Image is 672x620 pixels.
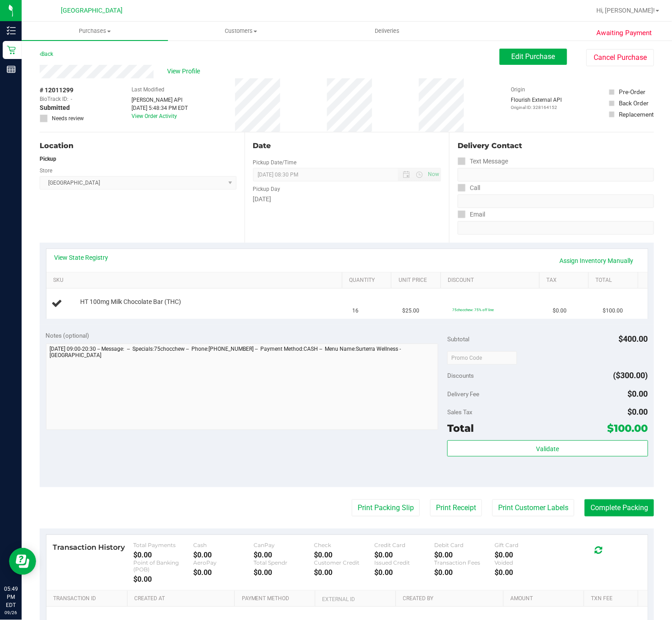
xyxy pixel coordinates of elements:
div: Total Payments [133,542,194,548]
span: Purchases [22,27,168,35]
div: Pre-Order [619,87,645,96]
span: BioTrack ID: [40,95,68,103]
a: Transaction ID [53,595,123,602]
a: Created At [134,595,231,602]
input: Promo Code [447,351,517,365]
div: $0.00 [194,551,254,559]
button: Complete Packing [585,499,654,516]
div: $0.00 [495,551,555,559]
div: Flourish External API [511,96,562,111]
span: Customers [168,27,314,35]
div: Cash [194,542,254,548]
label: Call [458,181,480,195]
span: [GEOGRAPHIC_DATA] [61,7,123,14]
button: Print Receipt [430,499,482,516]
div: [DATE] 5:48:34 PM EDT [132,104,188,112]
div: $0.00 [314,551,374,559]
span: $100.00 [608,422,648,434]
label: Pickup Date/Time [253,158,297,167]
input: Format: (999) 999-9999 [458,168,654,181]
span: Needs review [52,114,84,122]
p: Original ID: 328164152 [511,104,562,111]
label: Origin [511,86,526,94]
span: $0.00 [553,307,567,315]
span: Notes (optional) [46,332,90,339]
div: Back Order [619,99,649,108]
div: $0.00 [374,568,435,577]
span: Deliveries [363,27,412,35]
div: $0.00 [133,551,194,559]
input: Format: (999) 999-9999 [458,195,654,208]
label: Text Message [458,155,508,168]
a: Assign Inventory Manually [554,253,640,268]
span: $100.00 [603,307,623,315]
div: Date [253,140,441,151]
p: 09/26 [4,609,18,616]
div: AeroPay [194,559,254,566]
span: - [71,95,72,103]
a: Back [40,51,53,57]
th: External ID [315,591,395,607]
a: Quantity [349,277,388,284]
span: Delivery Fee [447,390,479,398]
div: [DATE] [253,195,441,204]
a: View Order Activity [132,113,177,119]
a: Total [595,277,634,284]
p: 05:49 PM EDT [4,585,18,609]
div: Voided [495,559,555,566]
span: $400.00 [619,334,648,344]
inline-svg: Inventory [7,26,16,35]
span: View Profile [167,67,203,76]
span: Validate [536,445,559,453]
span: Hi, [PERSON_NAME]! [596,7,655,14]
div: $0.00 [435,551,495,559]
div: $0.00 [435,568,495,577]
span: 75chocchew: 75% off line [453,308,494,312]
button: Validate [447,440,648,457]
div: $0.00 [495,568,555,577]
strong: Pickup [40,156,56,162]
div: $0.00 [133,575,194,584]
span: HT 100mg Milk Chocolate Bar (THC) [80,298,181,306]
div: Gift Card [495,542,555,548]
span: Submitted [40,103,70,113]
span: 16 [352,307,359,315]
a: Txn Fee [591,595,634,602]
a: Created By [403,595,500,602]
label: Pickup Day [253,185,281,193]
span: Subtotal [447,335,469,343]
div: $0.00 [314,568,374,577]
span: # 12011299 [40,86,73,95]
div: Credit Card [374,542,435,548]
a: Deliveries [314,22,461,41]
div: $0.00 [254,551,314,559]
div: CanPay [254,542,314,548]
a: Purchases [22,22,168,41]
div: [PERSON_NAME] API [132,96,188,104]
span: $0.00 [628,389,648,398]
a: Payment Method [242,595,312,602]
div: Customer Credit [314,559,374,566]
a: View State Registry [54,253,109,262]
button: Print Customer Labels [492,499,574,516]
a: Amount [510,595,580,602]
div: Debit Card [435,542,495,548]
span: $0.00 [628,407,648,416]
iframe: Resource center [9,548,36,575]
a: Unit Price [399,277,437,284]
div: Delivery Contact [458,140,654,151]
div: Point of Banking (POB) [133,559,194,573]
div: Replacement [619,110,654,119]
span: Awaiting Payment [596,28,652,38]
div: Issued Credit [374,559,435,566]
inline-svg: Retail [7,45,16,54]
div: $0.00 [254,568,314,577]
span: $25.00 [402,307,419,315]
span: Total [447,422,474,434]
a: SKU [53,277,339,284]
label: Email [458,208,485,221]
div: $0.00 [194,568,254,577]
inline-svg: Reports [7,65,16,74]
div: Total Spendr [254,559,314,566]
label: Last Modified [132,86,164,94]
